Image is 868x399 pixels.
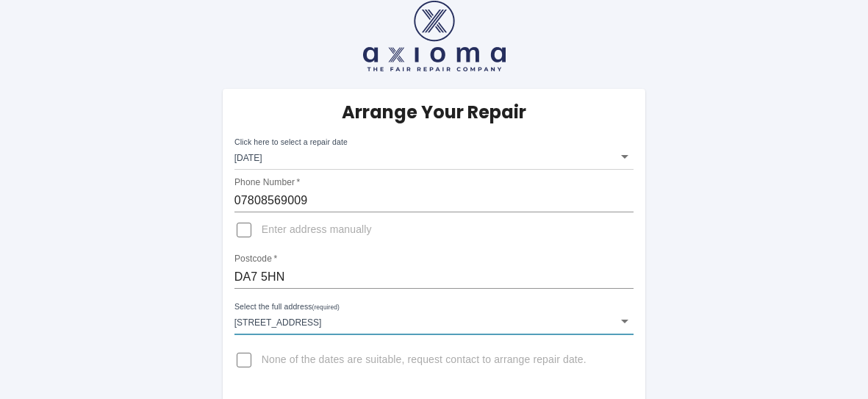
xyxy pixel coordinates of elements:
[363,1,506,71] img: axioma
[234,308,634,334] div: [STREET_ADDRESS]
[342,101,526,124] h5: Arrange Your Repair
[234,253,277,265] label: Postcode
[262,353,587,367] span: None of the dates are suitable, request contact to arrange repair date.
[234,137,348,148] label: Click here to select a repair date
[312,304,339,311] small: (required)
[234,176,300,189] label: Phone Number
[234,143,634,170] div: [DATE]
[262,223,372,237] span: Enter address manually
[234,301,340,313] label: Select the full address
